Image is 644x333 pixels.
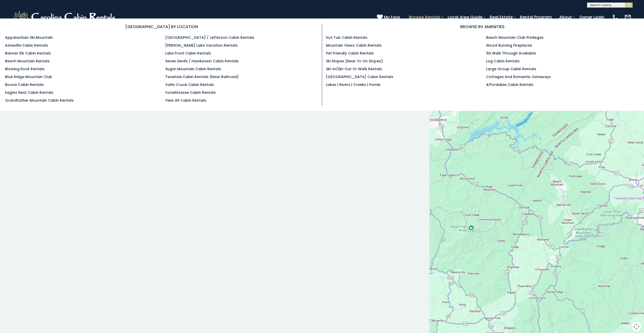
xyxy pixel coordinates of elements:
[165,82,214,87] a: Valle Crucis Cabin Rentals
[5,59,50,64] a: Beech Mountain Rentals
[165,35,254,40] a: [GEOGRAPHIC_DATA] / Jefferson Cabin Rentals
[13,10,118,25] img: White-1-2.png
[5,90,53,95] a: Eagles Nest Cabin Rentals
[5,43,48,48] a: Asheville Cabin Rentals
[612,14,619,21] img: phone-regular-white.png
[384,14,400,20] span: My Favs
[5,24,318,30] h3: [GEOGRAPHIC_DATA] BY LOCATION
[577,13,607,22] a: Owner Login
[165,74,239,79] a: Tweetsie Cabin Rentals (Near Railroad)
[165,66,221,71] a: Sugar Mountain Cabin Rentals
[487,13,515,22] a: Real Estate
[445,13,485,22] a: Local Area Guide
[631,322,641,332] button: Map camera controls
[486,35,544,40] a: Beech Mountain Club Privileges
[5,74,52,79] a: Blue Ridge Mountain Club
[517,13,554,22] a: Rental Program
[326,51,374,56] a: Pet Friendly Cabin Rentals
[326,82,381,87] a: Lakes | Rivers | Creeks | Ponds
[326,74,393,79] a: [GEOGRAPHIC_DATA] Cabin Rentals
[165,51,211,56] a: Lake Front Cabin Rentals
[165,59,239,64] a: Seven Devils / Hawksnest Cabin Rentals
[486,59,520,64] a: Log Cabin Rentals
[326,24,639,30] h3: BROWSE BY AMENITIES
[486,74,551,79] a: Cottages and Romantic Getaways
[486,82,533,87] a: Affordable Cabin Rentals
[624,14,631,21] img: mail-regular-white.png
[5,82,44,87] a: Boone Cabin Rentals
[326,59,383,64] a: Ski Slopes (Near or On Slopes)
[5,51,51,56] a: Banner Elk Cabin Rentals
[165,43,238,48] a: [PERSON_NAME] Lake Vacation Rentals
[406,13,443,22] a: Browse Rentals
[326,66,382,71] a: Ski-in/Ski-Out or Walk Rentals
[377,14,401,21] a: My Favs
[326,35,367,40] a: Hot Tub Cabin Rentals
[165,98,206,103] a: View All Cabin Rentals
[326,43,382,48] a: Mountain Views Cabin Rentals
[5,35,53,40] a: Appalachian Ski Mountain
[5,98,74,103] a: Grandfather Mountain Cabin Rentals
[557,13,574,22] a: About
[486,51,536,56] a: 3D Walk Through Available
[5,66,45,71] a: Blowing Rock Rentals
[486,66,536,71] a: Large Group Cabin Rentals
[486,43,532,48] a: Wood Burning Fireplaces
[165,90,216,95] a: Yonahlossee Cabin Rentals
